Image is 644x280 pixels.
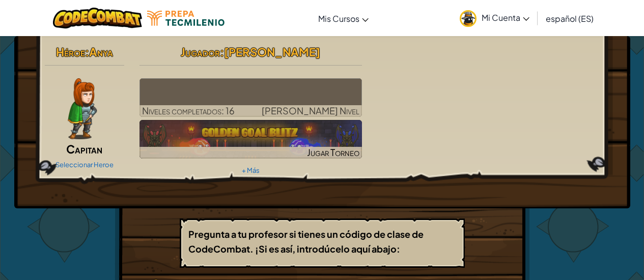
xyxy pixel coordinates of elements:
span: español (ES) [546,13,594,24]
a: Mis Cursos [313,5,374,32]
a: Mi Cuenta [455,2,535,34]
span: Mis Cursos [318,13,359,24]
img: Golden Goal [139,120,362,159]
span: Capitan [66,142,102,156]
img: CodeCombat logo [53,8,142,28]
img: captain-pose.png [68,78,97,139]
span: Jugar Torneo [307,146,359,158]
a: Jugar Torneo [139,120,362,159]
img: Tecmilenio logo [147,11,225,26]
span: Jugador [181,45,220,59]
span: : [220,45,224,59]
b: Pregunta a tu profesor si tienes un código de clase de CodeCombat. ¡Si es así, introdúcelo aquí a... [188,228,424,255]
a: + Más [242,166,260,174]
span: : [85,45,89,59]
a: Seleccionar Heroe [55,161,114,169]
span: Mi Cuenta [482,12,529,23]
span: Héroe [56,45,85,59]
span: Anya [89,45,113,59]
img: avatar [460,10,477,27]
span: Niveles completados: 16 [142,105,235,116]
span: [PERSON_NAME] [224,45,320,59]
a: español (ES) [541,5,599,32]
span: [PERSON_NAME] Nivel [262,105,359,116]
a: Jugar Siguiente Nivel [139,78,362,117]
